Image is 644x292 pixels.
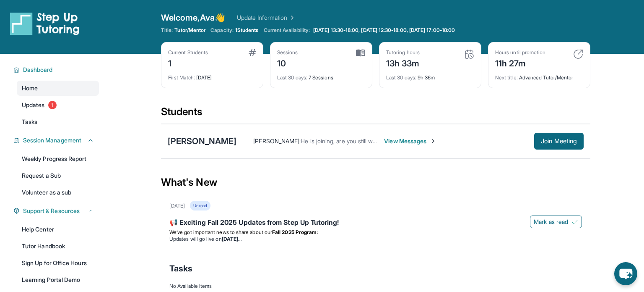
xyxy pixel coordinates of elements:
img: logo [10,12,80,35]
a: Update Information [237,13,296,22]
div: Students [161,105,590,124]
div: Advanced Tutor/Mentor [495,69,583,81]
div: 10 [277,56,298,69]
strong: Fall 2025 Program: [272,229,318,235]
span: Mark as read [534,218,568,226]
div: 7 Sessions [277,69,365,81]
button: chat-button [614,262,637,285]
a: Updates1 [17,97,99,113]
div: Unread [190,201,210,210]
li: Updates will go live on [169,236,582,242]
div: 13h 33m [386,56,420,69]
div: 9h 36m [386,69,474,81]
span: View Messages [384,137,436,145]
button: Join Meeting [534,133,584,150]
a: [DATE] 13:30-18:00, [DATE] 12:30-18:00, [DATE] 17:00-18:00 [312,27,457,34]
div: Current Students [168,49,208,56]
img: Chevron Right [287,13,296,22]
span: Capacity: [210,27,234,34]
strong: [DATE] [222,236,241,242]
span: Welcome, Ava 👋 [161,12,225,24]
span: [PERSON_NAME] : [253,137,301,145]
span: Session Management [23,136,81,145]
img: card [249,49,256,56]
button: Mark as read [530,216,582,228]
div: [PERSON_NAME] [168,135,236,147]
span: Join Meeting [541,139,577,144]
span: First Match : [168,74,195,81]
img: card [464,49,474,59]
div: Tutoring hours [386,49,420,56]
div: 📢 Exciting Fall 2025 Updates from Step Up Tutoring! [169,217,582,229]
span: Last 30 days : [277,74,307,81]
a: Tasks [17,114,99,129]
a: Request a Sub [17,168,99,183]
span: Current Availability: [264,27,310,34]
div: [DATE] [169,203,185,209]
button: Dashboard [20,66,94,74]
img: Chevron-Right [430,138,436,145]
a: Volunteer as a sub [17,185,99,200]
span: Title: [161,27,173,34]
img: card [573,49,583,59]
span: We’ve got important news to share about our [169,229,272,235]
div: [DATE] [168,69,256,81]
div: What's New [161,164,590,201]
span: [DATE] 13:30-18:00, [DATE] 12:30-18:00, [DATE] 17:00-18:00 [313,27,455,34]
span: He is joining, are you still waiting? [301,137,390,145]
img: Mark as read [571,218,578,225]
a: Weekly Progress Report [17,151,99,166]
span: Tasks [169,263,192,274]
span: 1 Students [235,27,259,34]
span: Next title : [495,74,518,81]
span: Updates [22,101,45,109]
div: 1 [168,56,208,69]
span: Tutor/Mentor [174,27,205,34]
span: Dashboard [23,66,53,74]
a: Help Center [17,222,99,237]
span: 1 [48,101,57,109]
a: Tutor Handbook [17,239,99,254]
button: Support & Resources [20,207,94,215]
span: Tasks [22,118,37,126]
div: No Available Items [169,283,582,289]
a: Sign Up for Office Hours [17,255,99,271]
span: Last 30 days : [386,74,416,81]
a: Home [17,81,99,96]
div: Sessions [277,49,298,56]
span: Home [22,84,38,92]
div: 11h 27m [495,56,545,69]
div: Hours until promotion [495,49,545,56]
button: Session Management [20,136,94,145]
span: Support & Resources [23,207,80,215]
a: Learning Portal Demo [17,272,99,287]
img: card [356,49,365,57]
